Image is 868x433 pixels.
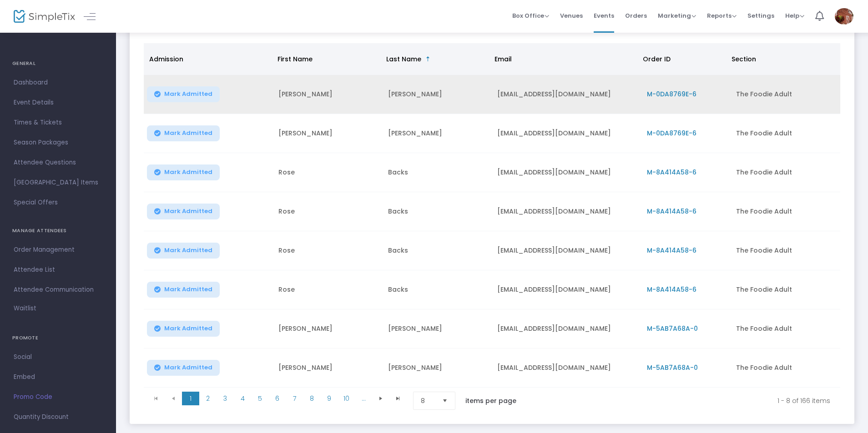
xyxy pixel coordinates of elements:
[535,392,830,410] kendo-pager-info: 1 - 8 of 166 items
[625,4,647,27] span: Orders
[164,325,212,332] span: Mark Admitted
[647,90,696,99] span: M-0DA8769E-6
[278,55,313,64] span: First Name
[643,55,671,64] span: Order ID
[14,137,102,149] span: Season Packages
[492,114,641,153] td: [EMAIL_ADDRESS][DOMAIN_NAME]
[492,192,641,231] td: [EMAIL_ADDRESS][DOMAIN_NAME]
[12,222,104,240] h4: MANAGE ATTENDEES
[14,304,36,313] span: Waitlist
[383,270,492,309] td: Backs
[647,246,696,255] span: M-8A414A58-6
[217,392,234,405] span: Page 3
[286,392,303,405] span: Page 7
[731,75,840,114] td: The Foodie Adult
[747,4,774,27] span: Settings
[647,324,698,333] span: M-5AB7A68A-0
[147,164,220,180] button: Mark Admitted
[164,90,212,98] span: Mark Admitted
[144,43,840,388] div: Data table
[14,391,102,403] span: Promo Code
[383,231,492,270] td: Backs
[383,75,492,114] td: [PERSON_NAME]
[147,125,220,141] button: Mark Admitted
[394,395,402,402] span: Go to the last page
[732,55,756,64] span: Section
[147,86,220,102] button: Mark Admitted
[731,348,840,388] td: The Foodie Adult
[182,392,199,405] span: Page 1
[492,153,641,192] td: [EMAIL_ADDRESS][DOMAIN_NAME]
[14,197,102,209] span: Special Offers
[251,392,268,405] span: Page 5
[12,55,104,73] h4: GENERAL
[14,411,102,423] span: Quantity Discount
[731,192,840,231] td: The Foodie Adult
[14,97,102,109] span: Event Details
[164,364,212,371] span: Mark Admitted
[273,348,383,388] td: [PERSON_NAME]
[731,309,840,348] td: The Foodie Adult
[658,11,696,20] span: Marketing
[12,329,104,347] h4: PROMOTE
[495,55,512,64] span: Email
[199,392,217,405] span: Page 2
[273,270,383,309] td: Rose
[386,55,421,64] span: Last Name
[273,75,383,114] td: [PERSON_NAME]
[273,153,383,192] td: Rose
[164,247,212,254] span: Mark Admitted
[14,244,102,256] span: Order Management
[707,11,737,20] span: Reports
[273,231,383,270] td: Rose
[731,114,840,153] td: The Foodie Adult
[421,396,435,405] span: 8
[647,207,696,216] span: M-8A414A58-6
[273,309,383,348] td: [PERSON_NAME]
[147,282,220,298] button: Mark Admitted
[647,285,696,294] span: M-8A414A58-6
[14,371,102,383] span: Embed
[268,392,286,405] span: Page 6
[647,129,696,138] span: M-0DA8769E-6
[492,231,641,270] td: [EMAIL_ADDRESS][DOMAIN_NAME]
[273,192,383,231] td: Rose
[424,55,432,63] span: Sortable
[383,192,492,231] td: Backs
[14,77,102,89] span: Dashboard
[492,270,641,309] td: [EMAIL_ADDRESS][DOMAIN_NAME]
[234,392,251,405] span: Page 4
[147,360,220,376] button: Mark Admitted
[147,321,220,337] button: Mark Admitted
[731,270,840,309] td: The Foodie Adult
[14,284,102,296] span: Attendee Communication
[164,208,212,215] span: Mark Admitted
[14,157,102,169] span: Attendee Questions
[389,392,407,405] span: Go to the last page
[465,396,516,405] label: items per page
[560,4,583,27] span: Venues
[647,168,696,177] span: M-8A414A58-6
[372,392,389,405] span: Go to the next page
[147,204,220,219] button: Mark Admitted
[338,392,355,405] span: Page 10
[355,392,372,405] span: Page 11
[303,392,320,405] span: Page 8
[14,264,102,276] span: Attendee List
[731,231,840,270] td: The Foodie Adult
[147,243,220,259] button: Mark Admitted
[14,351,102,363] span: Social
[512,11,549,20] span: Box Office
[383,348,492,388] td: [PERSON_NAME]
[377,395,384,402] span: Go to the next page
[647,363,698,372] span: M-5AB7A68A-0
[14,117,102,129] span: Times & Tickets
[164,169,212,176] span: Mark Admitted
[164,129,212,137] span: Mark Admitted
[594,4,614,27] span: Events
[439,392,451,409] button: Select
[383,153,492,192] td: Backs
[273,114,383,153] td: [PERSON_NAME]
[320,392,338,405] span: Page 9
[731,153,840,192] td: The Foodie Adult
